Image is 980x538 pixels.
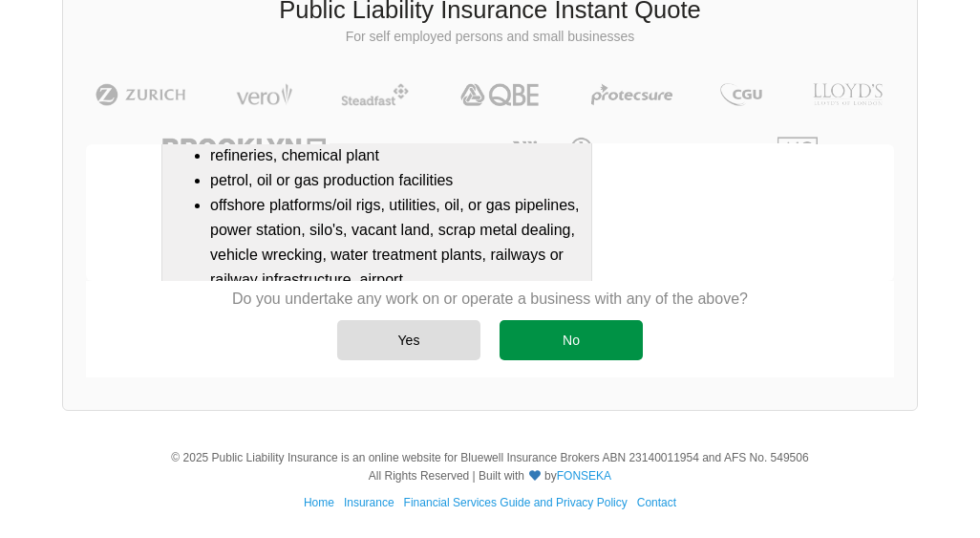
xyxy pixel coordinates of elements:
[333,83,417,106] img: Steadfast | Public Liability Insurance
[87,83,195,106] img: Zurich | Public Liability Insurance
[584,83,680,106] img: Protecsure | Public Liability Insurance
[404,496,628,509] a: Financial Services Guide and Privacy Policy
[713,83,770,106] img: CGU | Public Liability Insurance
[77,28,903,47] p: For self employed persons and small businesses
[232,289,748,310] p: Do you undertake any work on or operate a business with any of the above?
[210,168,582,193] li: petrol, oil or gas production facilities
[557,469,611,483] a: FONSEKA
[337,320,480,360] div: Yes
[500,320,643,360] div: No
[637,496,676,509] a: Contact
[344,496,394,509] a: Insurance
[227,83,301,106] img: Vero | Public Liability Insurance
[210,193,582,292] li: offshore platforms/oil rigs, utilities, oil, or gas pipelines, power station, silo's, vacant land...
[802,83,894,106] img: LLOYD's | Public Liability Insurance
[304,496,334,509] a: Home
[210,143,582,168] li: refineries, chemical plant
[449,83,552,106] img: QBE | Public Liability Insurance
